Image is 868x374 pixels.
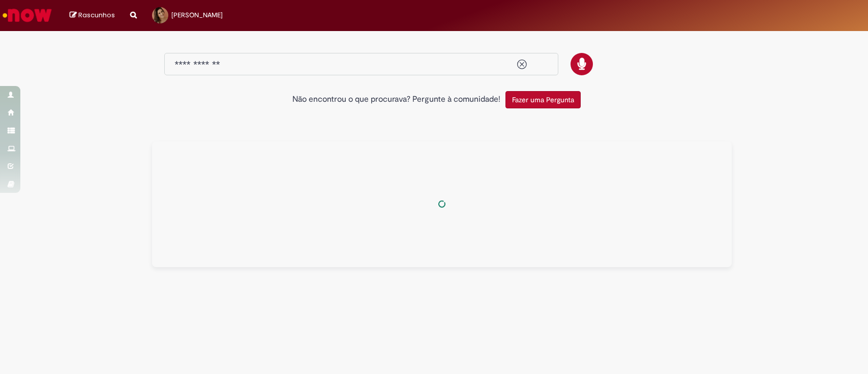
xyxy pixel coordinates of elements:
img: ServiceNow [1,5,53,25]
button: Fazer uma Pergunta [505,91,581,108]
h2: Não encontrou o que procurava? Pergunte à comunidade! [292,95,500,104]
div: Tudo [152,141,732,267]
span: [PERSON_NAME] [171,11,223,19]
a: Rascunhos [70,11,115,20]
span: Rascunhos [78,10,115,20]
